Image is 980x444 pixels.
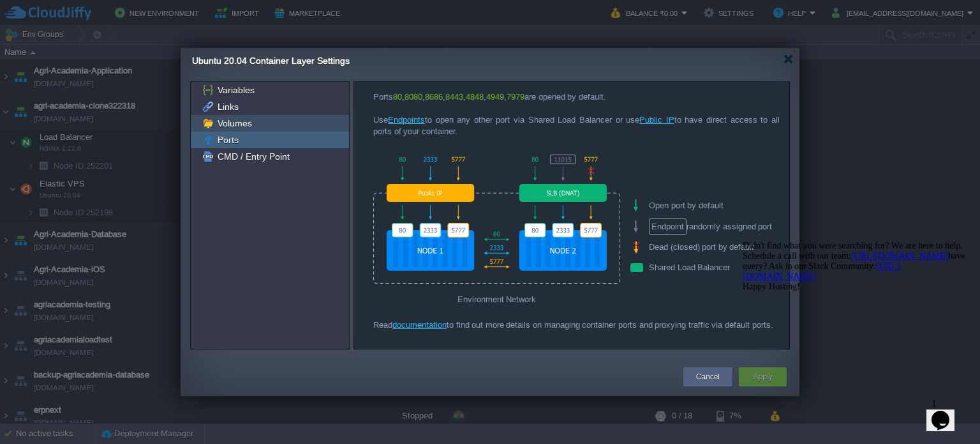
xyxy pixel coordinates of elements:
[639,115,674,125] a: Public IP
[630,257,799,278] div: Shared Load Balancer
[630,216,799,237] div: randomly assigned port
[392,320,447,330] a: documentation
[5,5,235,56] div: Didn't find what you were searching for? We are here to help. Schedule a call with our team:[URL]...
[373,319,780,331] div: Read to find out more details on managing container ports and proxying traffic via default ports.
[192,56,350,66] span: Ubuntu 20.04 Container Layer Settings
[5,5,234,56] span: Didn't find what you were searching for? We are here to help. Schedule a call with our team: have...
[630,237,799,257] div: Dead (closed) port by default
[388,115,425,125] a: Endpoints
[373,287,620,310] div: Environment Network
[215,118,254,129] a: Volumes
[445,92,463,102] span: 8443
[696,371,720,383] button: Cancel
[649,218,687,235] span: Endpoint
[393,92,402,102] span: 80
[114,15,211,25] a: [URL][DOMAIN_NAME]
[425,92,443,102] span: 8686
[486,92,504,102] span: 4949
[215,101,241,112] a: Links
[373,91,780,137] div: Ports , , , , , , are opened by default. Use to open any other port via Shared Load Balancer or u...
[466,92,484,102] span: 4848
[405,92,422,102] span: 8080
[926,393,967,431] iframe: chat widget
[215,134,241,146] a: Ports
[507,92,524,102] span: 7979
[630,195,799,216] div: Open port by default
[5,26,162,45] a: [URL][DOMAIN_NAME]
[215,84,256,96] a: Variables
[215,151,292,162] a: CMD / Entry Point
[738,236,967,387] iframe: chat widget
